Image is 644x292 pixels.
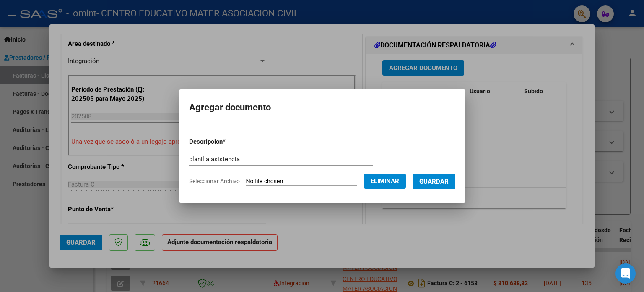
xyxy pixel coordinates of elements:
span: Eliminar [371,177,399,185]
span: Guardar [419,178,449,185]
div: Open Intercom Messenger [615,263,636,284]
span: Seleccionar Archivo [189,178,240,184]
button: Eliminar [364,174,406,189]
p: Descripcion [189,137,269,147]
button: Guardar [413,174,455,189]
h2: Agregar documento [189,100,455,116]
